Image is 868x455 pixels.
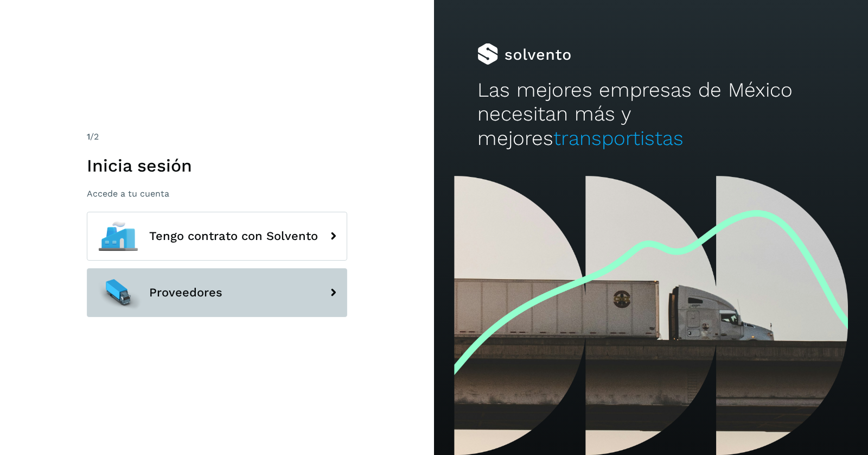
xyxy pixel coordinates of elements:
[149,230,318,243] span: Tengo contrato con Solvento
[87,188,347,199] p: Accede a tu cuenta
[87,212,347,261] button: Tengo contrato con Solvento
[87,130,347,143] div: /2
[87,155,347,176] h1: Inicia sesión
[87,268,347,317] button: Proveedores
[149,286,222,299] span: Proveedores
[553,127,684,150] span: transportistas
[477,78,825,150] h2: Las mejores empresas de México necesitan más y mejores
[87,131,90,142] span: 1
